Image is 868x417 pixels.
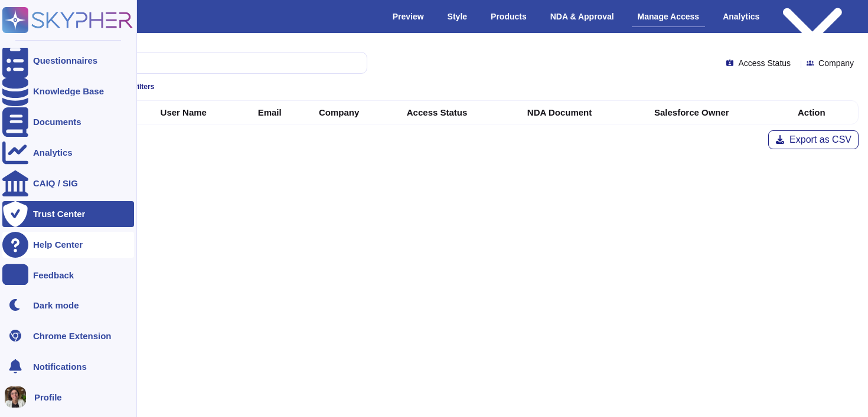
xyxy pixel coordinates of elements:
[5,386,26,408] img: user
[442,6,473,27] div: Style
[33,271,74,280] div: Feedback
[2,170,134,196] a: CAIQ / SIG
[33,331,112,340] div: Chrome Extension
[2,201,134,227] a: Trust Center
[154,101,251,124] th: User Name
[400,101,520,124] th: Access Status
[2,323,134,349] a: Chrome Extension
[2,262,134,288] a: Feedback
[738,59,791,67] span: Access Status
[33,117,81,126] div: Documents
[33,362,87,371] span: Notifications
[647,101,791,124] th: Salesforce Owner
[632,6,706,27] div: Manage Access
[33,87,104,96] div: Knowledge Base
[2,232,134,258] a: Help Center
[717,6,765,27] div: Analytics
[33,148,73,157] div: Analytics
[520,101,647,124] th: NDA Document
[33,209,85,218] div: Trust Center
[312,101,400,124] th: Company
[2,109,134,135] a: Documents
[34,393,62,402] span: Profile
[33,56,97,65] div: Questionnaires
[2,78,134,104] a: Knowledge Base
[544,6,620,27] div: NDA & Approval
[33,240,83,249] div: Help Center
[2,140,134,166] a: Analytics
[47,52,355,73] input: Search by keywords
[251,101,312,124] th: Email
[2,384,34,410] button: user
[387,6,430,27] div: Preview
[485,6,533,27] div: Products
[33,179,78,188] div: CAIQ / SIG
[2,48,134,74] a: Questionnaires
[791,101,858,124] th: Action
[818,59,854,67] span: Company
[768,130,859,149] button: Export as CSV
[789,135,851,145] span: Export as CSV
[33,301,79,310] div: Dark mode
